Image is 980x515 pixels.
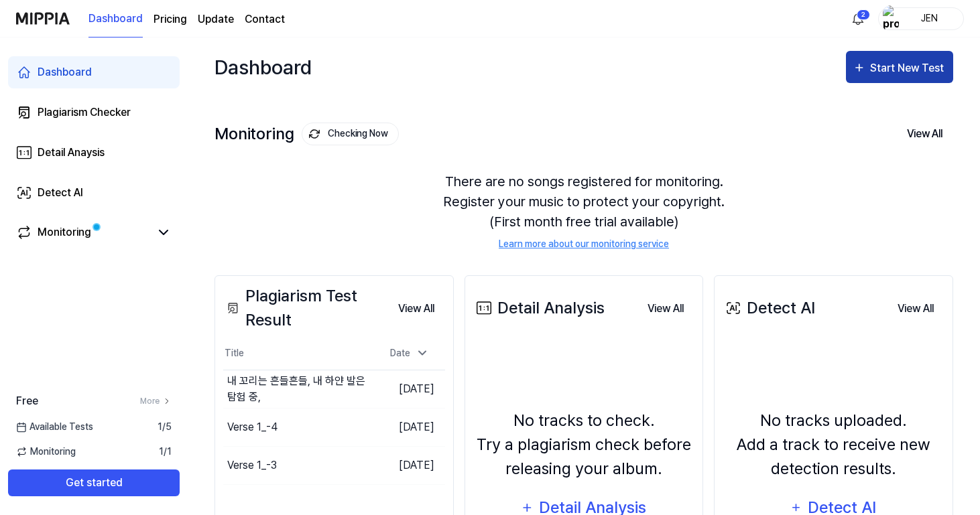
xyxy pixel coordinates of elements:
a: More [140,395,172,407]
td: [DATE] [374,446,445,484]
button: View All [887,295,944,322]
span: 1 / 1 [159,445,172,459]
div: Detail Anaysis [38,145,105,161]
a: Dashboard [8,56,180,88]
span: Monitoring [16,445,76,459]
a: Contact [245,11,285,27]
div: No tracks to check. Try a plagiarism check before releasing your album. [473,409,695,481]
a: Dashboard [88,1,143,38]
a: View All [887,295,944,322]
a: Detail Anaysis [8,137,180,169]
a: Update [198,11,234,27]
span: Available Tests [16,420,93,434]
div: Verse 1_-4 [227,419,278,435]
span: Free [16,393,38,409]
button: View All [896,120,953,148]
a: View All [637,295,694,322]
td: [DATE] [374,370,445,408]
div: No tracks uploaded. Add a track to receive new detection results. [723,409,944,481]
div: 2 [857,9,870,20]
a: Plagiarism Checker [8,96,180,129]
button: 알림2 [847,8,869,29]
div: JEN [903,11,955,25]
img: 알림 [850,11,866,27]
div: Start New Test [870,60,946,77]
div: Verse 1_-3 [227,457,277,473]
button: View All [637,295,694,322]
button: Start New Test [846,51,953,83]
div: Monitoring [215,123,399,145]
button: profileJEN [878,7,964,30]
div: There are no songs registered for monitoring. Register your music to protect your copyright. (Fir... [215,155,953,267]
button: Get started [8,469,180,496]
div: Plagiarism Test Result [223,284,387,332]
a: Monitoring [16,224,150,240]
div: Dashboard [215,51,312,83]
a: View All [387,295,445,322]
span: 1 / 5 [158,420,172,434]
div: Dashboard [38,64,92,80]
div: Detail Analysis [473,296,605,320]
div: 내 꼬리는 흔들흔들, 내 하얀 발은 탐험 중, [227,373,374,405]
a: Detect AI [8,177,180,209]
a: Learn more about our monitoring service [499,237,669,251]
td: [DATE] [374,408,445,446]
div: Monitoring [38,224,91,240]
button: Checking Now [302,123,399,145]
a: Pricing [154,11,187,27]
th: Title [223,338,374,370]
img: profile [883,5,899,32]
img: monitoring Icon [308,127,322,141]
div: Detect AI [38,185,83,201]
div: Plagiarism Checker [38,104,131,121]
div: Date [385,342,434,364]
div: Detect AI [723,296,815,320]
button: View All [387,295,445,322]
